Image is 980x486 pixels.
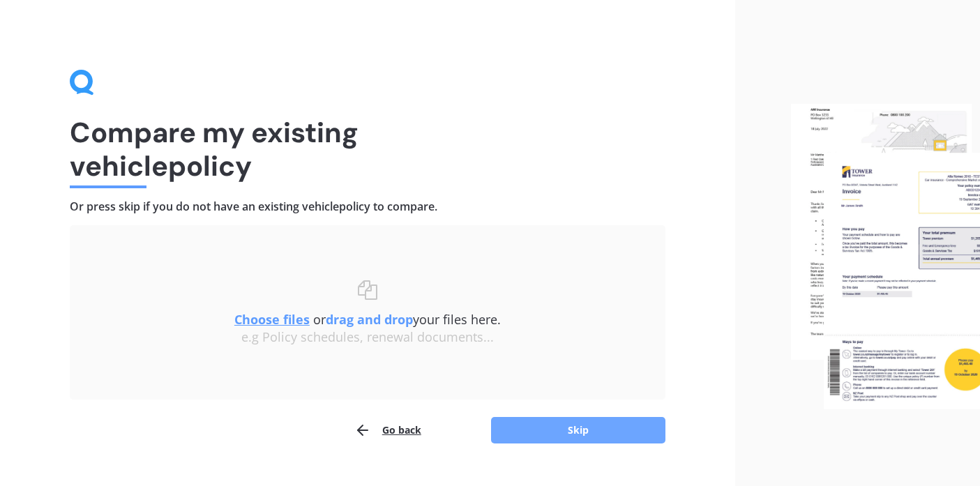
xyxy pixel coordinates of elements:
button: Go back [354,416,421,444]
button: Skip [491,417,665,443]
h1: Compare my existing vehicle policy [70,116,665,183]
h4: Or press skip if you do not have an existing vehicle policy to compare. [70,199,665,214]
img: files.webp [791,104,980,409]
u: Choose files [234,311,310,328]
span: or your files here. [234,311,501,328]
b: drag and drop [326,311,413,328]
div: e.g Policy schedules, renewal documents... [98,330,638,345]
